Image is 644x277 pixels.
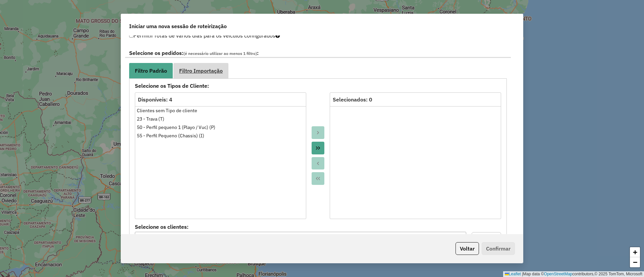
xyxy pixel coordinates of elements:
div: Map data © contributors,© 2025 TomTom, Microsoft [503,271,644,277]
label: Selecione os clientes: [135,223,466,231]
div: 55 - Perfil Pequeno (Chassis) (I) [137,132,304,139]
span: Filtro Importação [179,68,223,73]
a: Leaflet [505,272,521,276]
span: Filtro Padrão [135,68,167,73]
div: Clientes sem Tipo de cliente [137,107,304,114]
button: Move All to Target [312,142,324,154]
button: Voltar [455,242,479,255]
label: Permitir rotas de vários dias para os veículos configurados [129,29,280,42]
strong: Selecione os Tipos de Cliente: [131,82,505,90]
span: | [522,272,523,276]
button: Buscar [472,232,501,245]
span: − [633,258,637,266]
div: 50 - Perfil pequeno 1 (Playo / Vuc) (P) [137,124,304,131]
span: Iniciar uma nova sessão de roteirização [129,22,227,30]
i: Selecione pelo menos um veículo [275,33,280,38]
a: OpenStreetMap [544,272,573,276]
a: Zoom out [630,257,640,267]
span: + [633,248,637,256]
label: Selecione os pedidos: : [125,49,511,58]
input: Permitir rotas de vários dias para os veículos configurados [129,33,133,38]
div: Disponíveis: 4 [138,95,303,103]
div: Selecionados: 0 [333,95,498,103]
a: Zoom in [630,247,640,257]
span: (é necessário utilizar ao menos 1 filtro) [183,51,257,56]
div: 23 - Trava (T) [137,116,304,123]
